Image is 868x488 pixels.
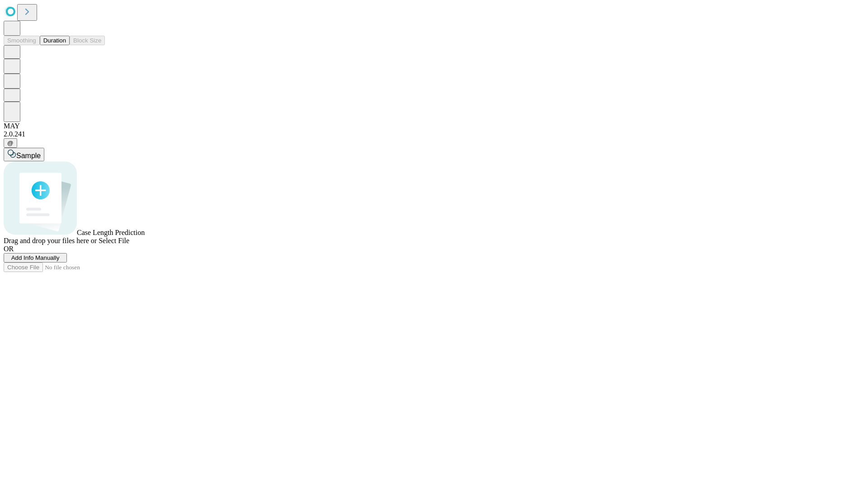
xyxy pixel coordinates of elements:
[40,36,70,45] button: Duration
[4,36,40,45] button: Smoothing
[4,122,864,130] div: MAY
[4,253,67,263] button: Add Info Manually
[4,148,44,161] button: Sample
[4,237,97,244] span: Drag and drop your files here or
[7,140,14,146] span: @
[11,254,60,261] span: Add Info Manually
[4,245,14,253] span: OR
[70,36,105,45] button: Block Size
[77,229,145,236] span: Case Length Prediction
[4,130,864,138] div: 2.0.241
[99,237,129,244] span: Select File
[4,138,17,148] button: @
[16,152,41,160] span: Sample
